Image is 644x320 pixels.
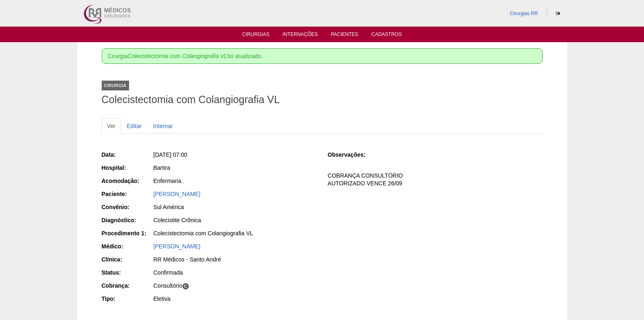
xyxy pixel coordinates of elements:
[510,11,538,16] a: Cirurgias RR
[154,177,316,185] div: Enfermaria
[128,53,227,59] em: Colecistectomia com Colangiografia VL
[102,229,153,237] div: Procedimento 1:
[154,243,201,250] a: [PERSON_NAME]
[331,32,358,40] a: Pacientes
[283,32,318,40] a: Internações
[328,172,542,187] p: COBRANÇA CONSULTÓRIO AUTORIZADO VENCE 26/09
[154,191,201,197] a: [PERSON_NAME]
[102,268,153,277] div: Status:
[242,32,270,40] a: Cirurgias
[102,81,129,90] div: Cirurgia
[102,164,153,172] div: Hospital:
[102,216,153,224] div: Diagnóstico:
[182,283,189,290] span: C
[102,295,153,303] div: Tipo:
[102,151,153,159] div: Data:
[102,118,121,134] a: Ver
[154,295,316,303] div: Eletiva
[102,177,153,185] div: Acomodação:
[102,255,153,264] div: Clínica:
[102,282,153,290] div: Cobrança:
[102,48,543,64] div: Cirurgia foi atualizado.
[154,203,316,211] div: Sul América
[154,255,316,264] div: RR Médicos - Santo André
[154,164,316,172] div: Bartira
[154,216,316,224] div: Colecistite Crônica
[154,268,316,277] div: Confirmada
[102,242,153,250] div: Médico:
[154,282,316,290] div: Consultório
[102,95,543,105] h1: Colecistectomia com Colangiografia VL
[154,229,316,237] div: Colecistectomia com Colangiografia VL
[154,151,187,158] span: [DATE] 07:00
[102,190,153,198] div: Paciente:
[328,151,379,159] div: Observações:
[556,11,560,16] i: Sair
[371,32,402,40] a: Cadastros
[122,118,147,134] a: Editar
[102,203,153,211] div: Convênio:
[148,118,178,134] a: Internar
